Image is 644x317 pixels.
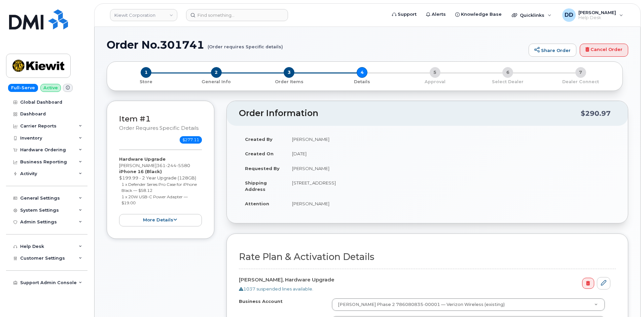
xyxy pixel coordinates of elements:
h1: Order No.301741 [107,39,525,51]
a: [PERSON_NAME] Phase 2 786080835-00001 — Verizon Wireless (existing) [332,299,605,311]
small: Order requires Specific details [119,125,199,131]
td: [PERSON_NAME] [286,132,616,147]
a: 3 Order Items [253,78,326,85]
h4: [PERSON_NAME], Hardware Upgrade [239,277,610,283]
span: [PERSON_NAME] Phase 2 786080835-00001 — Verizon Wireless (existing) [334,302,505,308]
strong: Attention [245,201,269,206]
strong: Created By [245,137,273,142]
a: Cancel Order [580,44,628,57]
p: Store [115,79,177,85]
td: [DATE] [286,146,616,161]
span: 1 [141,67,151,78]
a: 2 General Info [180,78,253,85]
td: [PERSON_NAME] [286,196,616,211]
h2: Rate Plan & Activation Details [239,252,616,262]
span: 361 [156,163,190,168]
small: 1 x 20W USB-C Power Adapter — $19.00 [121,194,188,206]
small: (Order requires Specific details) [208,39,283,49]
strong: iPhone 16 (Black) [119,169,162,174]
p: General Info [183,79,250,85]
button: more details [119,214,202,226]
span: $277.11 [180,136,202,144]
div: $290.97 [581,107,611,120]
span: 2 [211,67,222,78]
span: 5580 [176,163,190,168]
strong: Created On [245,151,274,156]
div: 1037 suspended lines available. [239,286,610,292]
strong: Requested By [245,166,280,171]
span: 244 [166,163,176,168]
a: 1 Store [112,78,180,85]
div: [PERSON_NAME] $199.99 - 2 Year Upgrade (128GB) [119,156,202,226]
p: Order Items [255,79,323,85]
strong: Shipping Address [245,180,267,192]
strong: Hardware Upgrade [119,156,166,162]
td: [STREET_ADDRESS] [286,175,616,196]
span: 3 [284,67,294,78]
small: 1 x Defender Series Pro Case for iPhone Black — $58.12 [121,182,197,193]
h2: Order Information [239,109,581,118]
label: Business Account [239,298,283,305]
a: Item #1 [119,114,151,123]
td: [PERSON_NAME] [286,161,616,176]
a: Share Order [529,44,576,57]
